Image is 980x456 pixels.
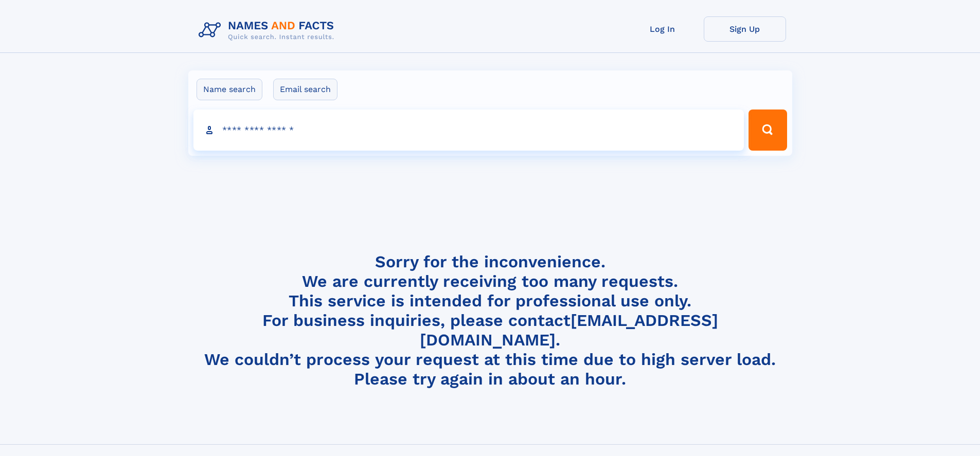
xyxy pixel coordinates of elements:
[273,79,337,100] label: Email search
[621,16,704,42] a: Log In
[749,110,787,151] button: Search Button
[197,79,262,100] label: Name search
[420,311,718,350] a: [EMAIL_ADDRESS][DOMAIN_NAME]
[194,252,786,389] h4: Sorry for the inconvenience. We are currently receiving too many requests. This service is intend...
[193,110,744,151] input: search input
[194,16,343,44] img: Logo Names and Facts
[704,16,786,42] a: Sign Up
